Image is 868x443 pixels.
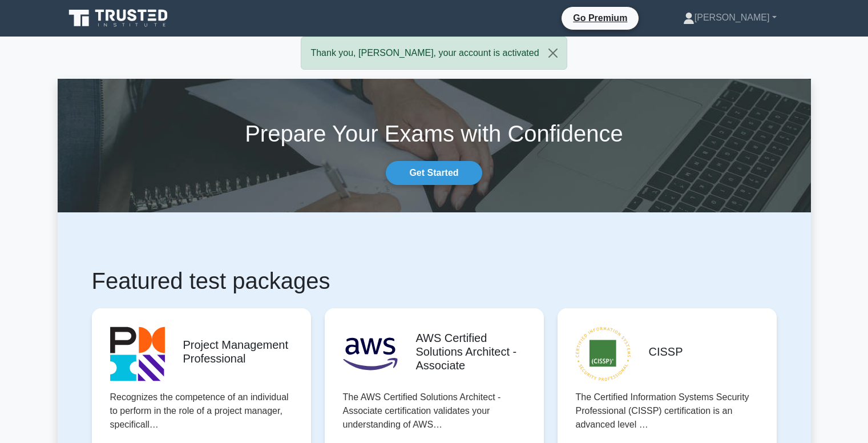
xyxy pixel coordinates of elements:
a: Go Premium [566,11,634,25]
h1: Prepare Your Exams with Confidence [58,120,811,147]
h1: Featured test packages [92,267,777,295]
button: Close [539,37,567,69]
div: Thank you, [PERSON_NAME], your account is activated [301,37,567,70]
a: [PERSON_NAME] [656,6,804,29]
a: Get Started [386,161,482,185]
